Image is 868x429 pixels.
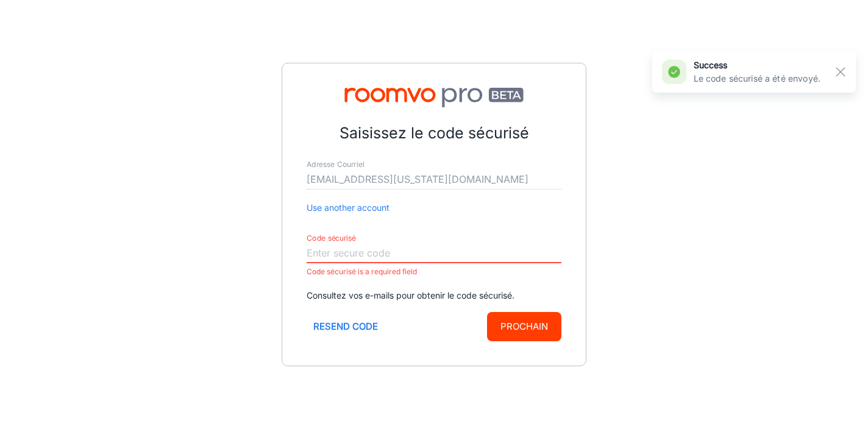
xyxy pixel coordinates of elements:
[307,244,561,263] input: Enter secure code
[307,264,561,279] p: Code sécurisé is a required field
[694,58,821,72] h6: success
[694,72,821,85] p: Le code sécurisé a été envoyé.
[307,88,561,107] img: Roomvo PRO Beta
[307,201,390,214] button: Use another account
[307,122,561,145] p: Saisissez le code sécurisé
[307,170,561,190] input: myname@example.com
[307,159,365,169] label: Adresse Courriel
[307,289,561,302] p: Consultez vos e-mails pour obtenir le code sécurisé.
[307,233,356,243] label: Code sécurisé
[307,312,385,341] button: Resend code
[487,312,561,341] button: Prochain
